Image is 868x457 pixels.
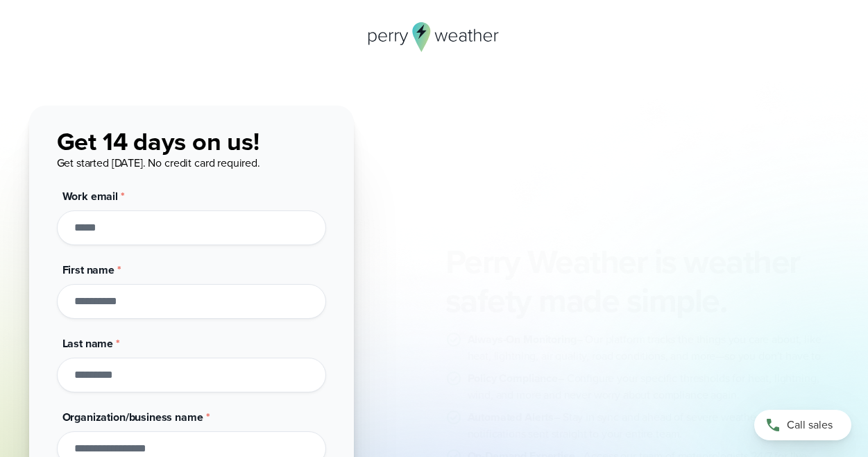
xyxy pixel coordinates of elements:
[62,409,203,425] span: Organization/business name
[787,417,833,433] span: Call sales
[62,262,115,278] span: First name
[62,335,114,351] span: Last name
[754,410,851,440] a: Call sales
[62,188,119,204] span: Work email
[57,123,259,160] span: Get 14 days on us!
[57,155,260,171] span: Get started [DATE]. No credit card required.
